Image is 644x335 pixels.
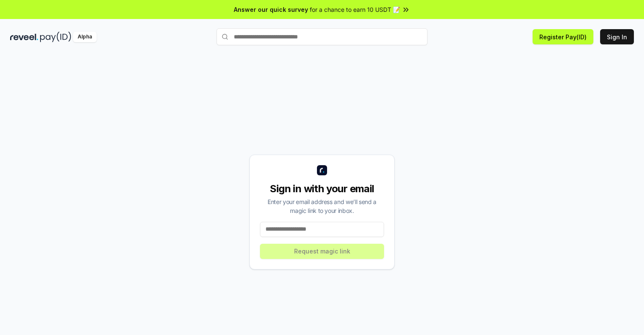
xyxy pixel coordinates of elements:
button: Register Pay(ID) [533,29,593,44]
img: logo_small [317,165,327,175]
span: for a chance to earn 10 USDT 📝 [310,5,400,14]
img: pay_id [40,32,71,42]
div: Alpha [73,32,97,42]
div: Sign in with your email [260,182,384,196]
span: Answer our quick survey [234,5,308,14]
div: Enter your email address and we’ll send a magic link to your inbox. [260,197,384,215]
img: reveel_dark [10,32,38,42]
button: Sign In [600,29,634,44]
